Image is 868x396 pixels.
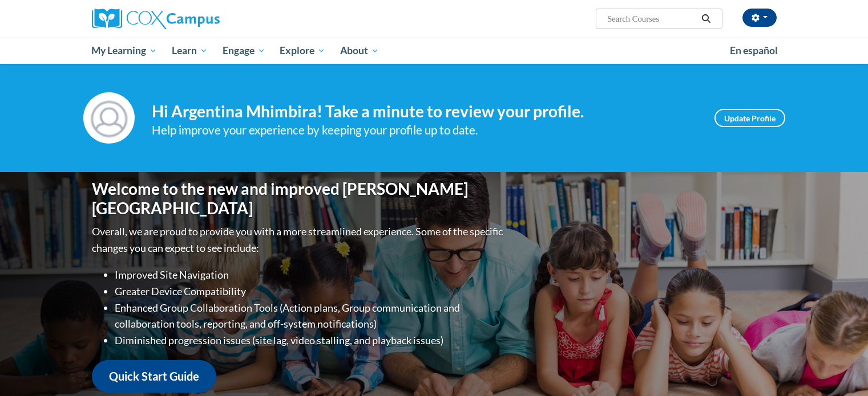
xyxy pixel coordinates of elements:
[92,9,220,29] img: Cox Campus
[92,9,309,29] a: Cox Campus
[272,38,333,64] a: Explore
[606,12,697,26] input: Search Courses
[152,121,697,140] div: Help improve your experience by keeping your profile up to date.
[742,9,777,27] button: Account Settings
[115,283,506,300] li: Greater Device Compatibility
[115,267,506,283] li: Improved Site Navigation
[730,44,778,56] span: En español
[340,44,379,58] span: About
[714,109,785,127] a: Update Profile
[280,44,325,58] span: Explore
[115,332,506,349] li: Diminished progression issues (site lag, video stalling, and playback issues)
[152,102,697,121] h4: Hi Argentina Mhimbira! Take a minute to review your profile.
[822,350,859,387] iframe: Button to launch messaging window
[115,300,506,333] li: Enhanced Group Collaboration Tools (Action plans, Group communication and collaboration tools, re...
[223,44,265,58] span: Engage
[697,12,714,26] button: Search
[92,179,506,218] h1: Welcome to the new and improved [PERSON_NAME][GEOGRAPHIC_DATA]
[333,38,386,64] a: About
[722,39,785,63] a: En español
[92,223,506,256] p: Overall, we are proud to provide you with a more streamlined experience. Some of the specific cha...
[83,92,135,144] img: Profile Image
[172,44,208,58] span: Learn
[84,38,165,64] a: My Learning
[75,38,794,64] div: Main menu
[92,360,216,393] a: Quick Start Guide
[164,38,215,64] a: Learn
[91,44,157,58] span: My Learning
[215,38,273,64] a: Engage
